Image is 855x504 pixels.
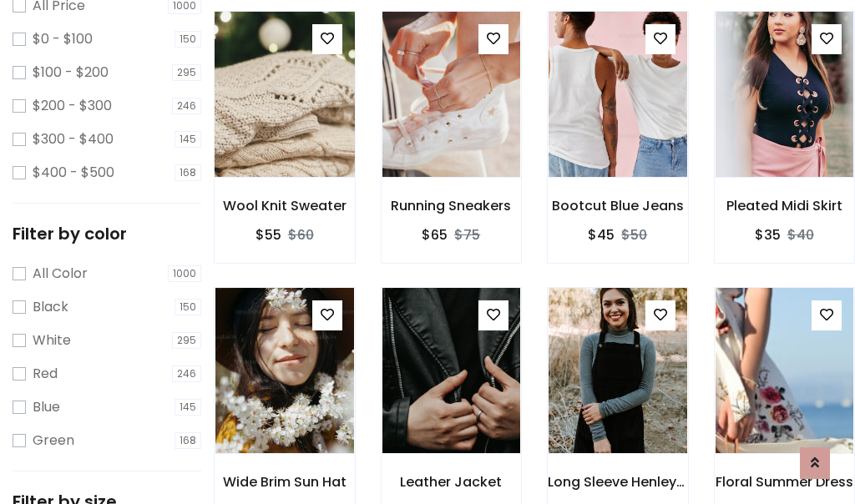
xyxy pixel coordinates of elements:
label: $0 - $100 [33,29,93,49]
label: Blue [33,397,60,417]
label: $100 - $200 [33,63,109,83]
label: $400 - $500 [33,163,114,183]
label: $300 - $400 [33,129,114,149]
h6: $65 [422,227,448,243]
span: 246 [172,365,201,382]
h5: Filter by color [13,224,201,244]
label: Black [33,297,68,317]
label: Red [33,364,58,384]
del: $40 [787,225,814,244]
span: 145 [175,131,201,148]
h6: Wide Brim Sun Hat [215,474,355,490]
h6: Floral Summer Dress [715,474,855,490]
span: 168 [175,164,201,181]
label: White [33,330,71,350]
del: $60 [288,225,314,244]
h6: Wool Knit Sweater [215,198,355,214]
h6: Running Sneakers [382,198,522,214]
h6: Bootcut Blue Jeans [548,198,688,214]
label: All Color [33,264,88,284]
span: 1000 [168,265,201,282]
label: Green [33,431,74,451]
span: 150 [175,299,201,315]
h6: $45 [588,227,615,243]
span: 168 [175,432,201,449]
h6: $35 [755,227,781,243]
h6: Long Sleeve Henley T-Shirt [548,474,688,490]
span: 145 [175,399,201,416]
h6: Leather Jacket [382,474,522,490]
label: $200 - $300 [33,96,112,116]
span: 150 [175,31,201,48]
del: $50 [621,225,647,244]
span: 295 [172,64,201,81]
span: 246 [172,98,201,114]
span: 295 [172,332,201,349]
h6: Pleated Midi Skirt [715,198,855,214]
del: $75 [454,225,480,244]
h6: $55 [255,227,281,243]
